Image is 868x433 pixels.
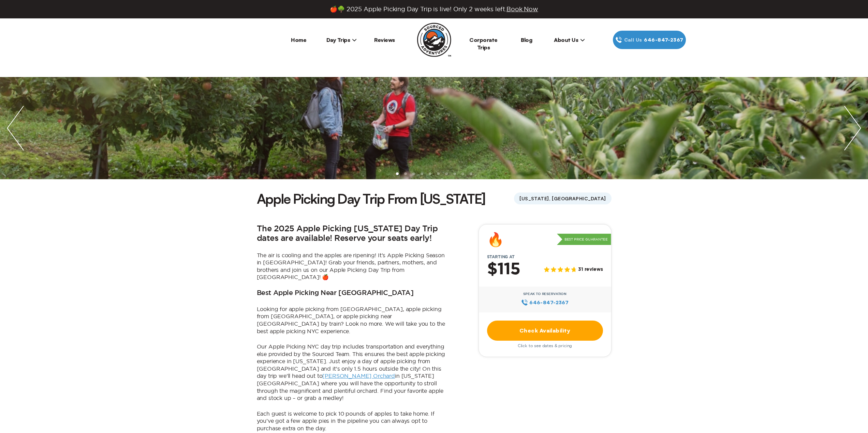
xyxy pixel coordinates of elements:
[257,410,448,432] p: Each guest is welcome to pick 10 pounds of apples to take home. If you’ve got a few apple pies in...
[518,343,572,348] span: Click to see dates & pricing
[257,224,448,244] h2: The 2025 Apple Picking [US_STATE] Day Trip dates are available! Reserve your seats early!
[523,292,567,296] span: Speak to Reservation
[437,172,440,175] li: slide item 6
[521,299,569,306] a: 646‍-847‍-2367
[557,234,611,245] p: Best Price Guarantee
[613,31,686,49] a: Call Us646‍-847‍-2367
[257,252,448,281] p: The air is cooling and the apples are ripening! It’s Apple Picking Season in [GEOGRAPHIC_DATA]! G...
[622,36,644,44] span: Call Us
[506,6,538,12] span: Book Now
[514,192,611,204] span: [US_STATE], [GEOGRAPHIC_DATA]
[257,189,486,208] h1: Apple Picking Day Trip From [US_STATE]
[644,36,683,44] span: 646‍-847‍-2367
[554,36,585,43] span: About Us
[487,261,520,278] h2: $115
[487,321,603,341] a: Check Availability
[487,233,504,246] div: 🔥
[291,36,306,43] a: Home
[453,172,456,175] li: slide item 8
[257,306,448,335] p: Looking for apple picking from [GEOGRAPHIC_DATA], apple picking from [GEOGRAPHIC_DATA], or apple ...
[326,36,357,43] span: Day Trips
[257,343,448,402] p: Our Apple Picking NYC day trip includes transportation and everything else provided by the Source...
[322,373,395,379] a: [PERSON_NAME] Orchard
[469,36,498,51] a: Corporate Trips
[578,267,603,273] span: 31 reviews
[421,172,423,175] li: slide item 4
[417,23,451,57] img: Sourced Adventures company logo
[445,172,448,175] li: slide item 7
[837,77,868,179] img: next slide / item
[330,5,538,13] span: 🍎🌳 2025 Apple Picking Day Trip is live! Only 2 weeks left.
[429,172,431,175] li: slide item 5
[374,36,395,43] a: Reviews
[396,172,399,175] li: slide item 1
[404,172,407,175] li: slide item 2
[521,36,532,43] a: Blog
[461,172,464,175] li: slide item 9
[479,254,523,259] span: Starting at
[470,172,472,175] li: slide item 10
[412,172,415,175] li: slide item 3
[529,299,569,306] span: 646‍-847‍-2367
[257,289,414,297] h3: Best Apple Picking Near [GEOGRAPHIC_DATA]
